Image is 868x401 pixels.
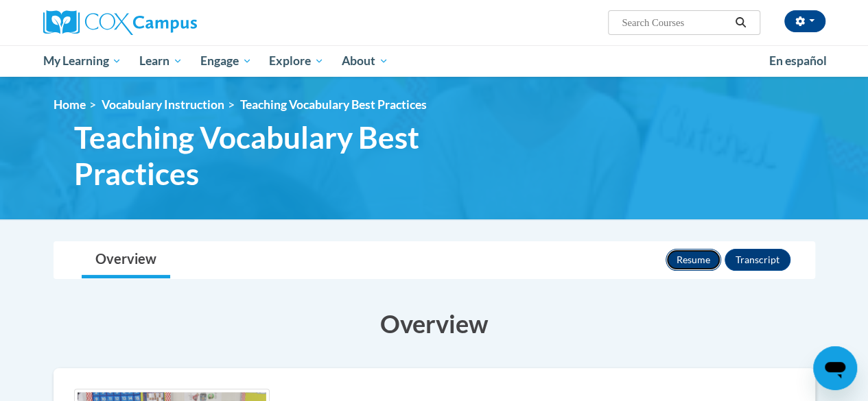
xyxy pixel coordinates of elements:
[760,47,836,75] a: En español
[269,53,324,69] span: Explore
[33,45,836,77] div: Main menu
[769,53,827,68] span: En español
[666,249,721,271] button: Resume
[240,97,427,112] span: Teaching Vocabulary Best Practices
[43,53,121,69] span: My Learning
[813,346,857,390] iframe: Button to launch messaging window
[43,10,290,35] a: Cox Campus
[130,45,191,77] a: Learn
[34,45,131,77] a: My Learning
[784,10,825,32] button: Account Settings
[54,97,86,112] a: Home
[82,242,170,278] a: Overview
[54,306,815,341] h3: Overview
[342,53,388,69] span: About
[260,45,333,77] a: Explore
[730,14,751,31] button: Search
[74,119,548,192] span: Teaching Vocabulary Best Practices
[725,249,790,271] button: Transcript
[333,45,397,77] a: About
[139,53,183,69] span: Learn
[43,10,197,35] img: Cox Campus
[620,14,730,31] input: Search Courses
[200,53,252,69] span: Engage
[102,97,224,112] a: Vocabulary Instruction
[191,45,261,77] a: Engage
